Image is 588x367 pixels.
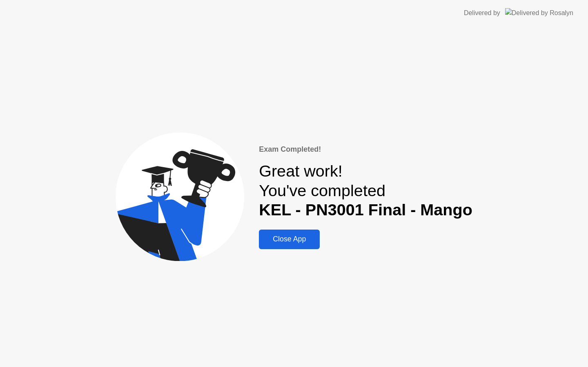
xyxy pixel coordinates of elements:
[259,161,472,220] div: Great work! You've completed
[505,8,573,18] img: Delivered by Rosalyn
[261,235,317,243] div: Close App
[259,230,320,249] button: Close App
[464,8,500,18] div: Delivered by
[259,144,472,155] div: Exam Completed!
[259,201,472,219] b: KEL - PN3001 Final - Mango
